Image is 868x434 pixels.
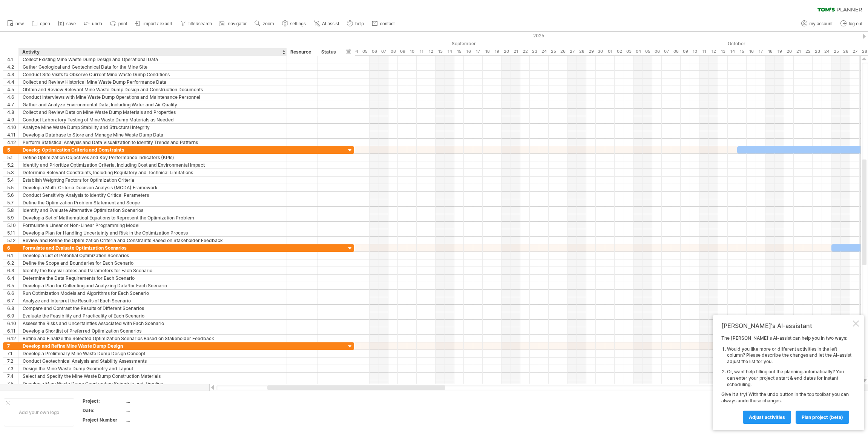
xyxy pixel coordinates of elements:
div: Friday, 12 September 2025 [426,48,436,55]
div: 6.4 [7,275,18,282]
div: 4.9 [7,116,18,123]
div: .... [126,398,189,404]
div: Collect Existing Mine Waste Dump Design and Operational Data [23,56,283,63]
div: Monday, 6 October 2025 [652,48,662,55]
a: undo [82,19,104,29]
div: [PERSON_NAME]'s AI-assistant [721,322,851,330]
div: Sunday, 19 October 2025 [775,48,784,55]
div: Activity [22,48,282,56]
div: Project Number [83,417,124,423]
div: 5.2 [7,161,18,169]
div: Thursday, 9 October 2025 [681,48,690,55]
div: Monday, 8 September 2025 [388,48,398,55]
div: 4.5 [7,86,18,93]
div: Monday, 29 September 2025 [586,48,596,55]
div: Collect and Review Historical Mine Waste Dump Performance Data [23,78,283,86]
div: 5 [7,146,18,153]
div: 6.7 [7,297,18,304]
div: Conduct Geotechnical Analysis and Stability Assessments [23,357,283,365]
div: Tuesday, 23 September 2025 [530,48,539,55]
span: plan project (beta) [802,414,843,420]
a: save [56,19,78,29]
div: Develop a Preliminary Mine Waste Dump Design Concept [23,350,283,357]
div: Sunday, 26 October 2025 [841,48,850,55]
div: Thursday, 2 October 2025 [615,48,624,55]
div: Define the Scope and Boundaries for Each Scenario [23,259,283,267]
div: Determine Relevant Constraints, Including Regulatory and Technical Limitations [23,169,283,176]
div: Formulate a Linear or Non-Linear Programming Model [23,222,283,229]
div: Conduct Sensitivity Analysis to Identify Critical Parameters [23,192,283,199]
div: Sunday, 12 October 2025 [709,48,718,55]
span: my account [810,21,833,26]
div: Develop a Mine Waste Dump Construction Schedule and Timeline [23,380,283,387]
div: Compare and Contrast the Results of Different Scenarios [23,305,283,312]
div: Thursday, 23 October 2025 [813,48,822,55]
div: Saturday, 4 October 2025 [633,48,643,55]
span: settings [290,21,306,26]
a: settings [280,19,308,29]
div: Monday, 15 September 2025 [454,48,464,55]
div: 4.8 [7,109,18,116]
div: 5.6 [7,192,18,199]
div: 6.10 [7,320,18,327]
a: filter/search [178,19,214,29]
span: AI assist [322,21,339,26]
div: Refine and Finalize the Selected Optimization Scenarios Based on Stakeholder Feedback [23,335,283,342]
div: Tuesday, 21 October 2025 [794,48,803,55]
div: Monday, 27 October 2025 [850,48,860,55]
div: Add your own logo [4,398,74,426]
div: 4.11 [7,131,18,138]
div: The [PERSON_NAME]'s AI-assist can help you in two ways: Give it a try! With the undo button in th... [721,335,851,423]
div: 5.11 [7,229,18,236]
div: Develop a Database to Store and Manage Mine Waste Dump Data [23,131,283,138]
div: Sunday, 21 September 2025 [511,48,520,55]
div: Sunday, 28 September 2025 [577,48,586,55]
div: Establish Weighting Factors for Optimization Criteria [23,176,283,184]
div: 7.2 [7,357,18,365]
div: Wednesday, 22 October 2025 [803,48,813,55]
div: Wednesday, 1 October 2025 [605,48,615,55]
div: Status [321,48,338,56]
div: Saturday, 11 October 2025 [699,48,709,55]
div: Monday, 13 October 2025 [718,48,728,55]
div: 6.3 [7,267,18,274]
div: Determine the Data Requirements for Each Scenario [23,275,283,282]
div: 6.5 [7,282,18,289]
div: 7.1 [7,350,18,357]
div: Thursday, 25 September 2025 [549,48,558,55]
div: Select and Specify the Mine Waste Dump Construction Materials [23,373,283,380]
div: .... [126,417,189,423]
a: navigator [218,19,249,29]
div: Monday, 20 October 2025 [784,48,794,55]
div: Develop a List of Potential Optimization Scenarios [23,252,283,259]
div: Thursday, 18 September 2025 [483,48,492,55]
div: 4.12 [7,139,18,146]
div: Monday, 22 September 2025 [520,48,530,55]
a: log out [839,19,865,29]
div: Run Optimization Models and Algorithms for Each Scenario [23,290,283,297]
a: import / export [133,19,175,29]
span: help [355,21,364,26]
div: Saturday, 20 September 2025 [501,48,511,55]
div: Develop a Plan for Collecting and Analyzing Data!for Each Scenario [23,282,283,289]
div: 6.11 [7,327,18,334]
div: 6.2 [7,259,18,267]
div: Develop a Shortlist of Preferred Optimization Scenarios [23,327,283,334]
div: Develop a Plan for Handling Uncertainty and Risk in the Optimization Process [23,229,283,236]
div: Wednesday, 17 September 2025 [473,48,483,55]
div: 4.2 [7,63,18,71]
div: Perform Statistical Analysis and Data Visualization to Identify Trends and Patterns [23,139,283,146]
span: filter/search [189,21,212,26]
div: Develop Optimization Criteria and Constraints [23,146,283,153]
div: Identify and Prioritize Optimization Criteria, Including Cost and Environmental Impact [23,161,283,169]
span: import / export [143,21,172,26]
div: September 2025 [322,40,605,48]
span: navigator [228,21,247,26]
div: Evaluate the Feasibility and Practicality of Each Scenario [23,312,283,319]
div: Obtain and Review Relevant Mine Waste Dump Design and Construction Documents [23,86,283,93]
li: Or, want help filling out the planning automatically? You can enter your project's start & end da... [727,369,851,388]
div: Analyze and Interpret the Results of Each Scenario [23,297,283,304]
div: Develop and Refine Mine Waste Dump Design [23,342,283,350]
div: Conduct Laboratory Testing of Mine Waste Dump Materials as Needed [23,116,283,123]
div: Wednesday, 8 October 2025 [671,48,681,55]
